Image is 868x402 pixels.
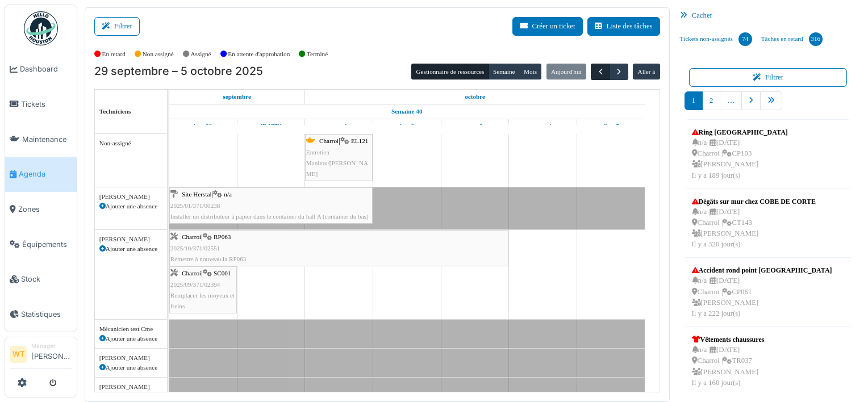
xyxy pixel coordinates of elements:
a: Tickets [5,87,77,122]
a: 29 septembre 2025 [191,119,215,133]
div: n/a | [DATE] Charroi | CP103 [PERSON_NAME] Il y a 189 jour(s) [692,137,788,181]
a: Stock [5,262,77,297]
a: … [720,91,742,110]
button: Aujourd'hui [546,64,586,79]
a: Vêtements chaussures n/a |[DATE] Charroi |TR037 [PERSON_NAME]Il y a 160 jour(s) [689,332,767,391]
a: 1 octobre 2025 [462,90,488,104]
nav: pager [685,91,852,119]
button: Liste des tâches [587,17,660,36]
div: Accident rond point [GEOGRAPHIC_DATA] [692,265,832,275]
span: Agenda [19,169,72,179]
button: Suivant [610,64,628,80]
span: RP063 [214,233,231,240]
button: Précédent [591,64,610,80]
div: Vêtements chaussures [692,334,765,345]
a: Dégâts sur mur chez COBE DE CORTE n/a |[DATE] Charroi |CT143 [PERSON_NAME]Il y a 320 jour(s) [689,194,819,253]
label: Assigné [191,49,211,59]
div: | [170,189,372,222]
div: Mécanicien test Cme [99,324,162,334]
span: Charroi [182,233,201,240]
a: Maintenance [5,122,77,157]
a: 1 octobre 2025 [328,119,350,133]
span: 2025/01/371/00238 [170,202,220,209]
div: Ajouter une absence [99,334,162,344]
button: Aller à [633,64,660,79]
a: Statistiques [5,297,77,332]
button: Filtrer [94,17,140,36]
a: WT Manager[PERSON_NAME] [10,342,72,369]
div: | [170,232,507,265]
div: [PERSON_NAME] [99,235,162,244]
div: [PERSON_NAME] [99,192,162,202]
div: [PERSON_NAME] [99,382,162,392]
span: 2025/09/371/02394 [170,281,220,288]
div: Cacher [675,7,861,24]
button: Semaine [489,64,520,79]
span: SC001 [214,270,231,277]
a: 5 octobre 2025 [599,119,622,133]
button: Filtrer [689,68,848,87]
div: Ajouter une absence [99,244,162,254]
span: Équipements [22,239,72,250]
span: Maintenance [22,134,72,145]
span: n/a [224,191,232,198]
label: En retard [102,49,126,59]
div: Ajouter une absence [99,202,162,211]
a: 2 octobre 2025 [397,119,417,133]
span: Zones [18,204,72,215]
span: Vacances [169,321,203,331]
a: Zones [5,192,77,227]
span: Statistiques [21,309,72,320]
a: 30 septembre 2025 [257,119,285,133]
div: Non-assigné [99,139,162,148]
label: Non assigné [143,49,174,59]
div: Manager [31,342,72,350]
div: Ajouter une absence [99,363,162,372]
a: Agenda [5,157,77,192]
div: 74 [738,32,752,46]
span: Charroi [319,137,339,144]
span: Charroi [182,270,201,277]
div: | [170,268,236,312]
span: Remplacer les moyeux et freins [170,292,235,309]
div: | [306,136,372,179]
div: n/a | [DATE] Charroi | CT143 [PERSON_NAME] Il y a 320 jour(s) [692,207,816,250]
div: Ring [GEOGRAPHIC_DATA] [692,127,788,137]
button: Créer un ticket [512,17,583,36]
a: Ring [GEOGRAPHIC_DATA] n/a |[DATE] Charroi |CP103 [PERSON_NAME]Il y a 189 jour(s) [689,124,791,184]
span: 2025/10/371/02551 [170,245,220,252]
span: Techniciens [99,108,131,115]
a: Semaine 40 [389,104,425,119]
h2: 29 septembre – 5 octobre 2025 [94,65,263,78]
label: En attente d'approbation [228,49,290,59]
a: 1 [685,91,703,110]
span: Vacances [169,350,203,360]
a: Tâches en retard [757,24,827,55]
span: Remettre à nouveau la RP063 [170,256,247,262]
label: Terminé [307,49,328,59]
span: Vacances [169,379,203,389]
a: Dashboard [5,52,77,87]
div: Dégâts sur mur chez COBE DE CORTE [692,196,816,207]
span: Entretien Manitou/[PERSON_NAME] [306,149,368,177]
li: WT [10,346,27,363]
div: [PERSON_NAME] [99,353,162,363]
span: Installer un distributeur à papier dans le container du hall A (container du bas) [170,213,369,220]
div: n/a | [DATE] Charroi | CP061 [PERSON_NAME] Il y a 222 jour(s) [692,275,832,319]
img: Badge_color-CXgf-gQk.svg [24,11,58,45]
span: Site Herstal [182,191,212,198]
div: 316 [809,32,823,46]
span: Stock [21,274,72,284]
a: 29 septembre 2025 [220,90,254,104]
a: 4 octobre 2025 [531,119,554,133]
a: Tickets non-assignés [675,24,757,55]
button: Gestionnaire de ressources [411,64,489,79]
a: 3 octobre 2025 [464,119,486,133]
a: Équipements [5,227,77,262]
button: Mois [519,64,542,79]
span: Dashboard [20,64,72,74]
a: Accident rond point [GEOGRAPHIC_DATA] n/a |[DATE] Charroi |CP061 [PERSON_NAME]Il y a 222 jour(s) [689,262,835,322]
a: 2 [702,91,720,110]
div: n/a | [DATE] Charroi | TR037 [PERSON_NAME] Il y a 160 jour(s) [692,345,765,388]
